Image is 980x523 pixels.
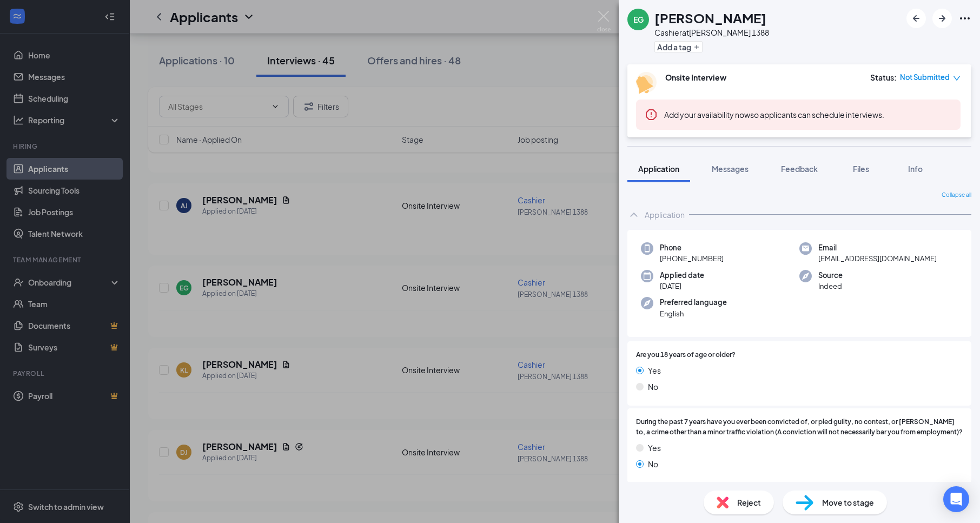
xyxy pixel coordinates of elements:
h1: [PERSON_NAME] [654,9,766,27]
span: Application [638,164,679,174]
span: No [648,381,658,393]
span: Info [908,164,923,174]
span: Email [818,242,937,253]
span: [EMAIL_ADDRESS][DOMAIN_NAME] [818,253,937,264]
span: Files [853,164,869,174]
span: Messages [712,164,749,174]
span: Source [818,270,843,281]
svg: ChevronUp [627,208,640,221]
span: English [660,308,727,319]
button: ArrowRight [932,9,952,28]
button: ArrowLeftNew [906,9,926,28]
span: Phone [660,242,724,253]
span: Yes [648,442,661,454]
div: Cashier at [PERSON_NAME] 1388 [654,27,769,38]
svg: Plus [693,44,700,50]
span: down [953,75,961,82]
div: Status : [870,72,897,83]
span: Preferred language [660,297,727,308]
button: Add your availability now [664,109,750,120]
b: Onsite Interview [665,72,726,82]
span: Collapse all [942,191,971,200]
span: [DATE] [660,281,704,292]
span: No [648,458,658,470]
svg: ArrowLeftNew [910,12,923,25]
span: [PHONE_NUMBER] [660,253,724,264]
div: Application [645,209,685,220]
button: PlusAdd a tag [654,41,703,52]
span: so applicants can schedule interviews. [664,110,884,120]
span: Applied date [660,270,704,281]
div: EG [633,14,644,25]
span: Are you 18 years of age or older? [636,350,736,360]
span: Move to stage [822,496,874,508]
span: Reject [737,496,761,508]
svg: ArrowRight [936,12,949,25]
div: Open Intercom Messenger [943,486,969,512]
span: Not Submitted [900,72,950,83]
svg: Ellipses [958,12,971,25]
svg: Error [645,108,658,121]
span: Feedback [781,164,818,174]
span: Yes [648,365,661,376]
span: Indeed [818,281,843,292]
span: During the past 7 years have you ever been convicted of, or pled guilty, no contest, or [PERSON_N... [636,417,963,438]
